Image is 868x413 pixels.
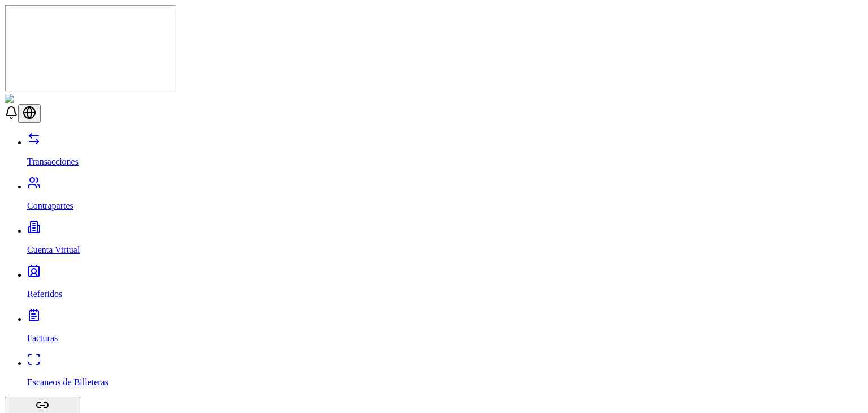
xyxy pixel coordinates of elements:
p: Referidos [27,289,863,299]
a: Facturas [27,314,863,343]
a: Escaneos de Billeteras [27,358,863,388]
a: Referidos [27,270,863,299]
a: Cuenta Virtual [27,226,863,255]
p: Transacciones [27,157,863,167]
p: Escaneos de Billeteras [27,377,863,388]
a: Contrapartes [27,182,863,211]
p: Facturas [27,333,863,343]
p: Contrapartes [27,201,863,211]
img: ShieldPay Logo [5,94,72,104]
p: Cuenta Virtual [27,245,863,255]
a: Transacciones [27,137,863,167]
